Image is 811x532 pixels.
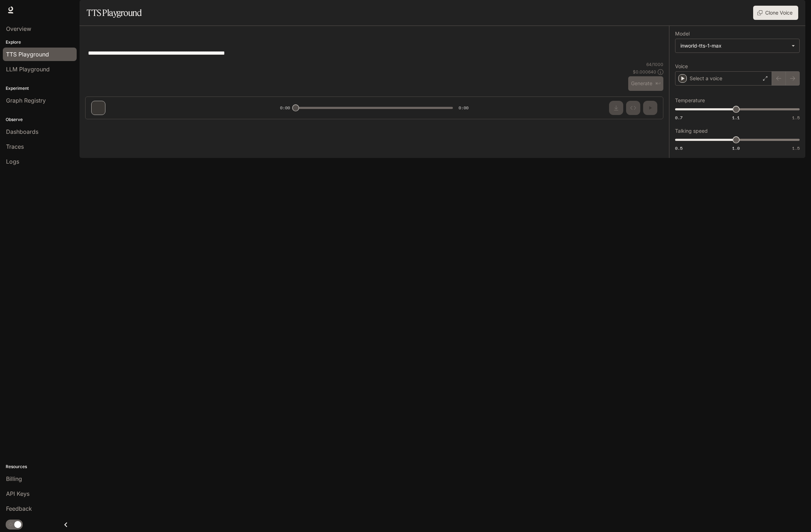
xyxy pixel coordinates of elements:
[792,115,800,121] span: 1.5
[675,98,705,103] p: Temperature
[690,75,722,82] p: Select a voice
[675,64,688,69] p: Voice
[675,31,690,36] p: Model
[675,39,799,53] div: inworld-tts-1-max
[680,42,788,49] div: inworld-tts-1-max
[753,6,798,20] button: Clone Voice
[792,145,800,151] span: 1.5
[732,145,740,151] span: 1.0
[87,6,142,20] h1: TTS Playground
[675,128,708,133] p: Talking speed
[675,115,683,121] span: 0.7
[675,145,683,151] span: 0.5
[633,69,656,75] p: $ 0.000640
[646,61,663,67] p: 64 / 1000
[732,115,740,121] span: 1.1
